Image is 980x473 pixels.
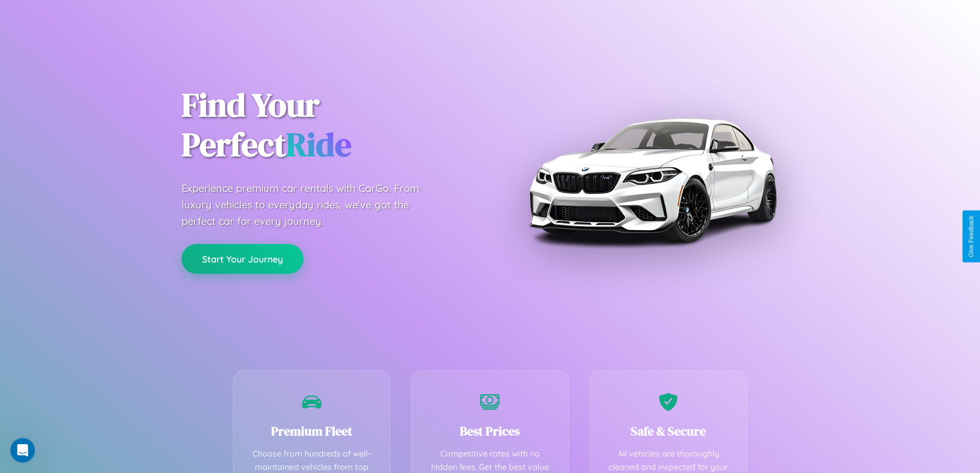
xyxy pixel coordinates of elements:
div: Give Feedback [968,216,975,257]
button: Start Your Journey [182,244,304,274]
iframe: Intercom live chat [10,438,35,463]
h3: Best Prices [427,423,553,440]
span: Ride [286,122,351,167]
p: Experience premium car rentals with CarGo. From luxury vehicles to everyday rides, we've got the ... [182,180,439,230]
h3: Safe & Secure [605,423,732,440]
h1: Find Your Perfect [182,85,475,165]
img: Premium BMW car rental vehicle [524,51,781,309]
h3: Premium Fleet [249,423,375,440]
